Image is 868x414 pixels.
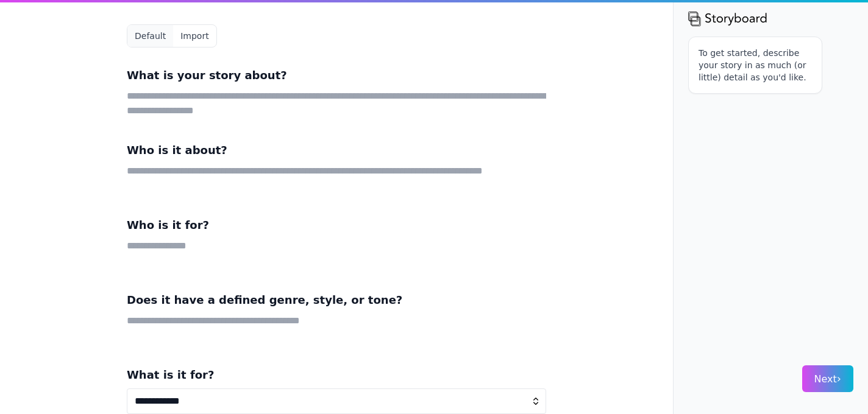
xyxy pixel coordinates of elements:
span: › [837,372,841,385]
span: Next [814,373,841,385]
h3: What is it for? [127,367,546,384]
button: Next› [802,365,853,392]
button: Default [127,25,173,47]
h3: Who is it about? [127,142,546,159]
button: Import [173,25,216,47]
h3: What is your story about? [127,67,546,84]
img: storyboard [688,10,767,27]
p: To get started, describe your story in as much (or little) detail as you'd like. [699,47,812,83]
h3: Who is it for? [127,217,546,234]
h3: Does it have a defined genre, style, or tone? [127,292,546,309]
